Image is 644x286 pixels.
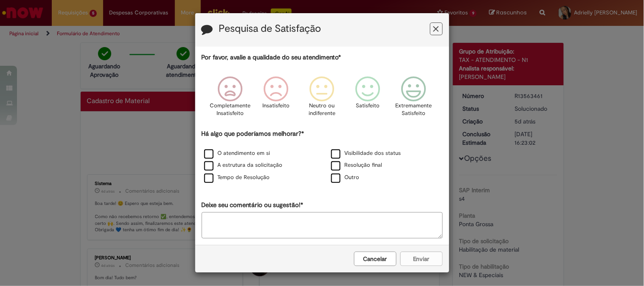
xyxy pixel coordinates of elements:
label: O atendimento em si [204,149,270,157]
button: Cancelar [354,252,397,266]
label: A estrutura da solicitação [204,161,283,169]
label: Deixe seu comentário ou sugestão!* [202,201,304,210]
p: Completamente Insatisfeito [210,102,250,118]
label: Visibilidade dos status [331,149,401,157]
div: Satisfeito [346,70,390,128]
p: Extremamente Satisfeito [396,102,432,118]
div: Extremamente Satisfeito [392,70,436,128]
p: Satisfeito [356,102,380,110]
p: Neutro ou indiferente [307,102,337,118]
label: Por favor, avalie a qualidade do seu atendimento* [202,53,341,62]
label: Outro [331,174,360,182]
div: Insatisfeito [254,70,298,128]
div: Neutro ou indiferente [300,70,343,128]
p: Insatisfeito [262,102,290,110]
label: Resolução final [331,161,382,169]
div: Completamente Insatisfeito [208,70,252,128]
label: Pesquisa de Satisfação [219,23,321,34]
label: Tempo de Resolução [204,174,270,182]
div: Há algo que poderíamos melhorar?* [202,129,443,184]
